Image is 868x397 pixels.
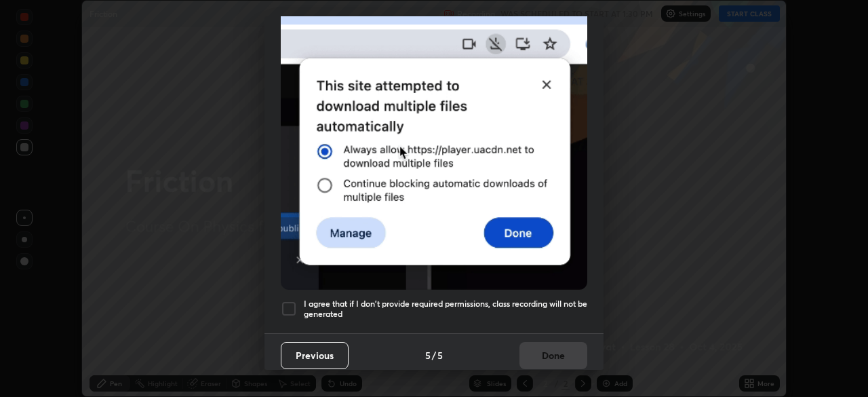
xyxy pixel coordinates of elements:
[425,348,431,362] h4: 5
[304,299,587,320] h5: I agree that if I don't provide required permissions, class recording will not be generated
[432,348,436,362] h4: /
[437,348,443,362] h4: 5
[281,342,349,369] button: Previous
